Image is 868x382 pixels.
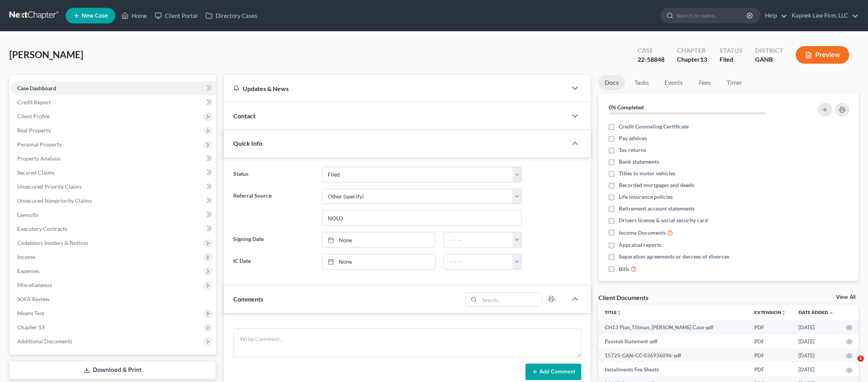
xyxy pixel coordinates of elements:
a: Extensionunfold_more [754,309,786,315]
div: Status [720,46,743,55]
td: [DATE] [792,320,840,334]
span: Bank statements [619,158,659,166]
a: Download & Print [9,361,216,379]
a: None [322,232,435,247]
span: Quick Info [233,139,263,147]
span: Executory Contracts [17,225,67,232]
i: unfold_more [617,311,622,315]
i: unfold_more [781,311,786,315]
input: -- : -- [444,254,513,269]
span: Secured Claims [17,169,55,176]
a: Unsecured Nonpriority Claims [11,194,216,208]
span: Life insurance policies [619,193,673,201]
span: Lawsuits [17,211,38,218]
a: Timer [720,75,748,90]
span: Miscellaneous [17,282,52,288]
span: Unsecured Nonpriority Claims [17,197,92,204]
span: Credit Report [17,99,51,105]
div: Updates & News [233,84,558,93]
span: Case Dashboard [17,85,56,91]
a: Tasks [628,75,655,90]
td: CH13 Plan_Tillman, [PERSON_NAME] Case-pdf [598,320,748,334]
span: Credit Counseling Certificate [619,123,689,130]
td: [DATE] [792,334,840,348]
a: Property Analysis [11,152,216,166]
a: Executory Contracts [11,222,216,236]
span: Comments [233,295,263,303]
td: [DATE] [792,348,840,362]
span: [PERSON_NAME] [9,49,83,60]
td: 15725-GAN-CC-036936096-pdf [598,348,748,362]
span: Separation agreements or decrees of divorces [619,253,729,261]
button: Add Comment [525,364,581,380]
input: Other Referral Source [322,211,522,225]
span: Real Property [17,127,51,134]
span: 1 [857,355,864,362]
button: Preview [796,46,849,64]
input: -- : -- [444,232,513,247]
input: Search by name... [676,8,748,23]
span: New Case [82,13,108,19]
span: Unsecured Priority Claims [17,183,82,190]
strong: 0% Completed [609,104,644,111]
a: Events [658,75,689,90]
div: Case [638,46,664,55]
span: Personal Property [17,141,62,148]
div: Client Documents [598,293,648,302]
a: Secured Claims [11,166,216,180]
div: Chapter [677,46,707,55]
a: Help [761,9,787,23]
td: Paystub Statement-pdf [598,334,748,348]
label: Referral Source [229,189,318,226]
span: Bills [619,265,629,273]
label: Signing Date [229,232,318,248]
span: Property Analysis [17,155,61,162]
a: Fees [692,75,717,90]
span: Drivers license & social security card [619,216,708,224]
span: Titles to motor vehicles [619,170,675,177]
span: Income Documents [619,229,666,237]
div: 22-58848 [638,55,664,64]
a: Lawsuits [11,208,216,222]
a: Unsecured Priority Claims [11,180,216,194]
td: PDF [748,320,792,334]
span: 13 [700,55,707,63]
a: Client Portal [151,9,202,23]
iframe: Intercom live chat [841,355,860,374]
a: Docs [598,75,625,90]
label: IC Date [229,254,318,270]
td: PDF [748,362,792,377]
span: Income [17,253,35,260]
span: Pay advices [619,134,647,142]
a: None [322,254,435,269]
a: Date Added expand_more [798,309,834,315]
td: PDF [748,334,792,348]
a: Home [118,9,151,23]
span: Contact [233,112,255,120]
i: expand_more [829,311,834,315]
a: Directory Cases [202,9,261,23]
span: Expenses [17,268,39,274]
a: View All [836,295,855,300]
div: Filed [720,55,743,64]
span: Appraisal reports [619,241,661,249]
span: Retirement account statements [619,205,695,212]
span: Means Test [17,310,44,316]
span: SOFA Review [17,296,50,302]
a: SOFA Review [11,292,216,306]
label: Status [229,167,318,182]
div: District [755,46,783,55]
a: Credit Report [11,95,216,109]
span: Additional Documents [17,338,72,345]
span: Recorded mortgages and deeds [619,181,694,189]
a: Kapnek Law Firm, LLC [788,9,858,23]
span: Chapter 13 [17,324,45,330]
span: Tax returns [619,146,646,154]
td: PDF [748,348,792,362]
div: Chapter [677,55,707,64]
input: Search... [480,293,542,306]
div: GANB [755,55,783,64]
span: Codebtors Insiders & Notices [17,239,88,246]
td: Installments Fee Sheets [598,362,748,377]
a: Case Dashboard [11,81,216,95]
